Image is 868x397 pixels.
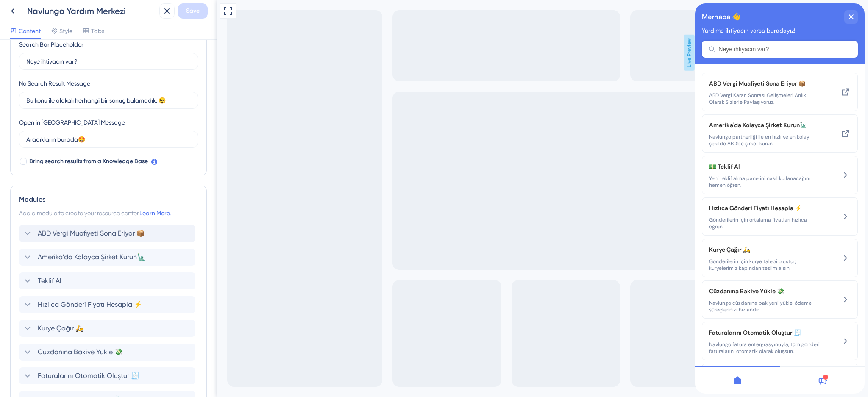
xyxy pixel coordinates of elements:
[19,26,41,36] span: Content
[19,272,198,289] div: Teklif Al
[26,96,191,105] input: Bu konu ile alakalı herhangi bir sonuç bulamadık. 🥺
[14,283,127,310] div: Cüzdanına Bakiye Yükle 💸
[91,26,104,36] span: Tabs
[38,323,84,333] span: Kurye Çağır 🛵
[26,57,191,66] input: Neye ihtiyacın var?
[14,89,127,102] span: ABD Vergi Kararı Sonrası Gelişmeleri Anlık Olarak Sizlerle Paylaşıyoruz.
[19,296,198,313] div: Hızlıca Gönderi Fiyatı Hesapla ⚡️
[14,338,127,351] span: Navlungo fatura entergrasyınuyla, tüm gönderi faturalarını otomatik olarak oluşsun.
[14,296,127,310] span: Navlungo cüzdanına bakiyeni yükle, ödeme süreçlerinizi hızlandır.
[7,7,45,20] span: Merhaba 👋
[38,252,145,262] span: Amerika'da Kolayca Şirket Kurun🗽
[178,3,208,19] button: Save
[38,347,123,357] span: Cüzdanına Bakiye Yükle 💸
[23,42,156,49] input: Neye ihtiyacın var?
[38,228,145,239] span: ABD Vergi Muafiyeti Sona Eriyor 📦
[19,117,125,128] div: Open in [GEOGRAPHIC_DATA] Message
[38,300,142,310] span: Hızlıca Gönderi Fiyatı Hesapla ⚡️
[19,210,139,217] span: Add a module to create your resource center.
[14,130,127,144] span: Navlungo partnerliği ile en hızlı ve en kolay şekilde ABD'de şirket kurun.
[14,324,127,334] span: Faturalarını Otomatik Oluştur 🧾
[139,210,171,217] a: Learn More.
[38,371,139,381] span: Faturalarını Otomatik Oluştur 🧾
[19,78,90,89] div: No Search Result Message
[19,249,198,266] div: Amerika'da Kolayca Şirket Kurun🗽
[19,367,198,384] div: Faturalarını Otomatik Oluştur 🧾
[19,225,198,242] div: ABD Vergi Muafiyeti Sona Eriyor 📦
[14,75,127,102] div: ABD Vergi Muafiyeti Sona Eriyor 📦
[14,117,114,127] span: Amerika'da Kolayca Şirket Kurun🗽
[14,283,127,293] span: Cüzdanına Bakiye Yükle 💸
[14,213,127,227] span: Gönderilerin için ortalama fiyatları hızlıca öğren.
[14,255,127,268] span: Gönderilerin için kurye talebi oluştur, kuryelerimiz kapından teslim alsın.
[59,26,72,36] span: Style
[26,135,191,144] input: Aradıkların burada🤩
[14,241,127,251] span: Kurye Çağır 🛵
[90,4,93,11] div: 3
[14,117,127,144] div: Amerika'da Kolayca Şirket Kurun🗽
[14,75,114,85] span: ABD Vergi Muafiyeti Sona Eriyor 📦
[27,5,156,17] div: Navlungo Yardım Merkezi
[14,158,127,185] div: Teklif Al
[14,158,127,168] span: 💵 Teklif Al
[14,200,127,227] div: Hızlıca Gönderi Fiyatı Hesapla ⚡️
[14,200,127,210] span: Hızlıca Gönderi Fiyatı Hesapla ⚡️
[19,194,198,205] div: Modules
[19,320,198,337] div: Kurye Çağır 🛵
[14,172,127,185] span: Yeni teklif alma panelini nasıl kullanacağını hemen öğren.
[19,39,83,50] div: Search Bar Placeholder
[149,7,163,20] div: close resource center
[7,24,100,31] span: Yardıma ihtiyacın varsa buradayız!
[19,2,85,12] span: Yardım için buradayız.
[467,35,478,71] span: Live Preview
[19,344,198,361] div: Cüzdanına Bakiye Yükle 💸
[186,6,200,16] span: Save
[14,241,127,268] div: Kurye Çağır 🛵
[38,276,61,286] span: Teklif Al
[29,156,148,167] span: Bring search results from a Knowledge Base
[14,324,127,351] div: Faturalarını Otomatik Oluştur 🧾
